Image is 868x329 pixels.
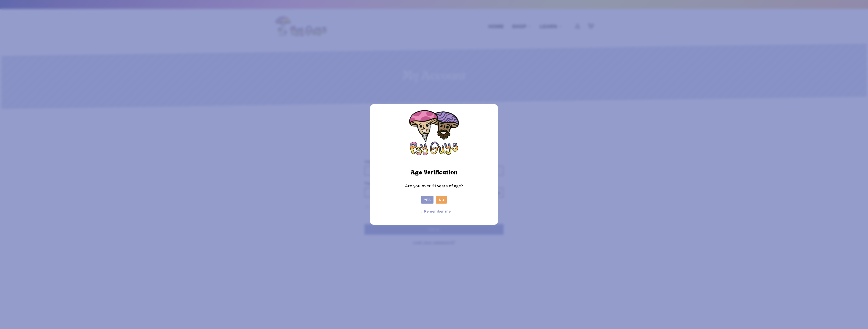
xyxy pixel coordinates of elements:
[411,167,458,178] h2: Age Verification
[375,182,493,196] p: Are you over 21 years of age?
[419,210,422,213] input: Remember me
[436,196,447,204] button: No
[421,196,433,204] button: Yes
[408,109,460,160] img: PsyGuys
[424,208,451,215] span: Remember me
